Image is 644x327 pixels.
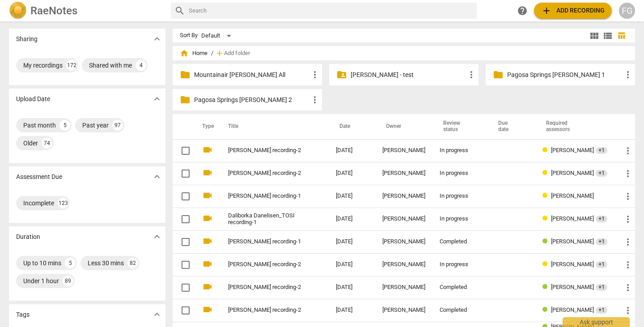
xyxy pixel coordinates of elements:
span: [PERSON_NAME] [551,284,594,290]
span: view_list [602,30,613,41]
div: 5 [59,120,70,131]
a: [PERSON_NAME] recording-1 [228,238,304,245]
div: 5 [65,258,76,268]
span: folder [180,94,191,105]
span: search [174,5,185,16]
div: Older [23,139,38,148]
p: Sharing [16,34,38,44]
div: 97 [112,120,123,131]
div: My recordings [23,61,63,70]
a: Daliborka Danelisen_TOSI recording-1 [228,212,304,226]
th: Owner [375,114,432,139]
span: folder_shared [336,69,347,80]
span: [PERSON_NAME] [551,261,594,268]
span: home [180,49,189,58]
span: folder [493,69,504,80]
div: [PERSON_NAME] [382,284,425,291]
td: [DATE] [329,276,375,299]
td: [DATE] [329,253,375,276]
a: Help [514,3,530,19]
a: [PERSON_NAME] recording-1 [228,193,304,200]
button: Show more [150,308,164,321]
div: Ask support [563,317,630,327]
td: [DATE] [329,208,375,230]
span: Review status: in progress [542,215,551,222]
span: more_vert [623,191,633,202]
div: [PERSON_NAME] [382,216,425,222]
div: [PERSON_NAME] [382,307,425,314]
th: Date [329,114,375,139]
div: In progress [440,261,480,268]
span: more_vert [623,259,633,270]
span: videocam [202,167,213,178]
span: Review status: in progress [542,261,551,268]
span: Review status: in progress [542,192,551,199]
div: Completed [440,238,480,245]
button: Show more [150,32,164,46]
div: 172 [66,60,77,71]
p: Pagosa Springs TOSI 2 [194,95,309,105]
span: Review status: completed [542,238,551,245]
span: videocam [202,304,213,315]
span: [PERSON_NAME] [551,192,594,199]
span: +1 [596,170,607,177]
span: videocam [202,190,213,201]
span: videocam [202,144,213,155]
div: 82 [127,258,138,268]
div: In progress [440,216,480,222]
button: Upload [534,3,612,19]
span: [PERSON_NAME] [551,215,594,222]
div: [PERSON_NAME] [382,261,425,268]
button: Show more [150,92,164,106]
td: [DATE] [329,230,375,253]
span: +1 [596,284,607,291]
p: Upload Date [16,94,50,104]
div: In progress [440,193,480,200]
span: more_vert [623,69,633,80]
td: [DATE] [329,139,375,162]
div: Up to 10 mins [23,259,61,268]
span: more_vert [309,69,320,80]
span: [PERSON_NAME] [551,147,594,153]
th: Due date [487,114,535,139]
span: more_vert [623,145,633,156]
span: Home [180,49,208,58]
h2: RaeNotes [30,4,77,17]
span: Review status: in progress [542,147,551,153]
button: FG [619,3,635,19]
span: +1 [596,147,607,154]
span: [PERSON_NAME] [551,306,594,313]
span: more_vert [309,94,320,105]
div: Completed [440,307,480,314]
div: 4 [136,60,146,71]
span: Review status: completed [542,306,551,313]
span: more_vert [623,214,633,225]
span: / [211,50,213,57]
span: add [541,5,552,16]
p: Tags [16,310,30,319]
th: Type [195,114,217,139]
span: view_module [589,30,600,41]
button: Show more [150,170,164,183]
span: +1 [596,238,607,245]
p: Mountainair TOSI All [194,70,309,80]
div: Past year [82,121,109,130]
span: videocam [202,281,213,292]
span: Review status: completed [542,284,551,290]
div: In progress [440,147,480,154]
td: [DATE] [329,185,375,208]
div: Sort By [180,32,198,39]
div: Past month [23,121,56,130]
td: [DATE] [329,299,375,322]
button: Show more [150,230,164,243]
td: [DATE] [329,162,375,185]
span: add [215,49,224,58]
span: Add folder [224,50,250,57]
th: Review status [432,114,487,139]
span: +1 [596,216,607,222]
span: videocam [202,213,213,224]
